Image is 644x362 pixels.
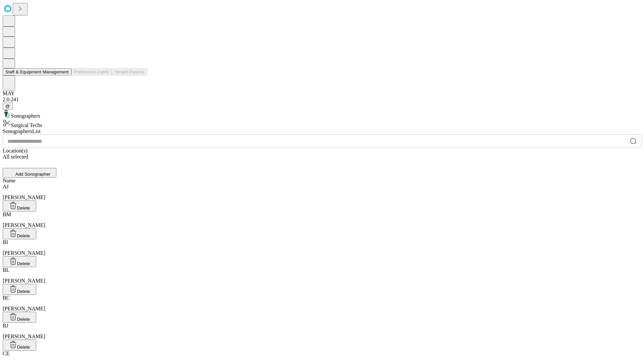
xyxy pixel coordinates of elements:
[3,128,641,134] div: Sonographers List
[3,323,641,340] div: [PERSON_NAME]
[3,148,28,154] span: Location(s)
[3,110,641,119] div: Sonographers
[17,261,30,266] span: Delete
[3,284,36,295] button: Delete
[3,178,641,184] div: Name
[3,184,9,189] span: AJ
[5,104,10,109] span: @
[17,233,30,238] span: Delete
[17,205,30,210] span: Delete
[3,295,10,301] span: BC
[17,289,30,294] span: Delete
[3,103,13,110] button: @
[3,200,36,212] button: Delete
[3,239,8,245] span: BI
[3,212,641,228] div: [PERSON_NAME]
[3,267,9,273] span: BL
[3,239,641,256] div: [PERSON_NAME]
[3,256,36,267] button: Delete
[3,68,71,75] button: Staff & Equipment Management
[3,312,36,323] button: Delete
[3,90,641,97] div: MAY
[3,323,8,328] span: BJ
[3,97,641,103] div: 2.0.241
[3,351,9,356] span: CE
[3,154,641,160] div: All selected
[3,212,11,217] span: BM
[3,184,641,200] div: [PERSON_NAME]
[3,168,56,178] button: Add Sonographer
[112,68,147,75] button: Tenant Params
[15,172,50,177] span: Add Sonographer
[17,345,30,350] span: Delete
[3,228,36,239] button: Delete
[3,340,36,351] button: Delete
[17,317,30,322] span: Delete
[71,68,112,75] button: Preference Cards
[3,295,641,312] div: [PERSON_NAME]
[3,119,641,128] div: Surgical Techs
[3,267,641,284] div: [PERSON_NAME]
